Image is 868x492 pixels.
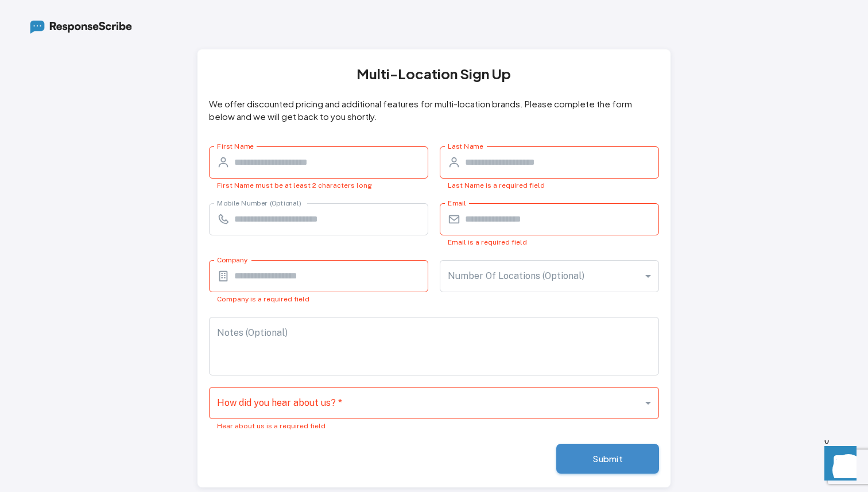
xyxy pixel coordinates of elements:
p: Last Name is a required field [448,180,651,192]
label: First Name [217,141,254,151]
img: ResponseScribe [29,17,132,34]
button: Submit [556,444,658,474]
label: Mobile Number (Optional) [217,198,301,208]
p: Company is a required field [217,294,420,305]
p: We offer discounted pricing and additional features for multi-location brands. Please complete th... [209,98,659,123]
p: Email is a required field [448,237,651,249]
div: ​ [209,387,659,419]
p: First Name must be at least 2 characters long [217,180,420,192]
iframe: Front Chat [813,440,863,490]
p: Hear about us is a required field [217,421,651,432]
label: Email [448,198,466,208]
div: ​ [440,260,659,292]
label: Company [217,255,247,265]
label: Last Name [448,141,483,151]
h1: Multi-Location Sign Up [209,63,659,84]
